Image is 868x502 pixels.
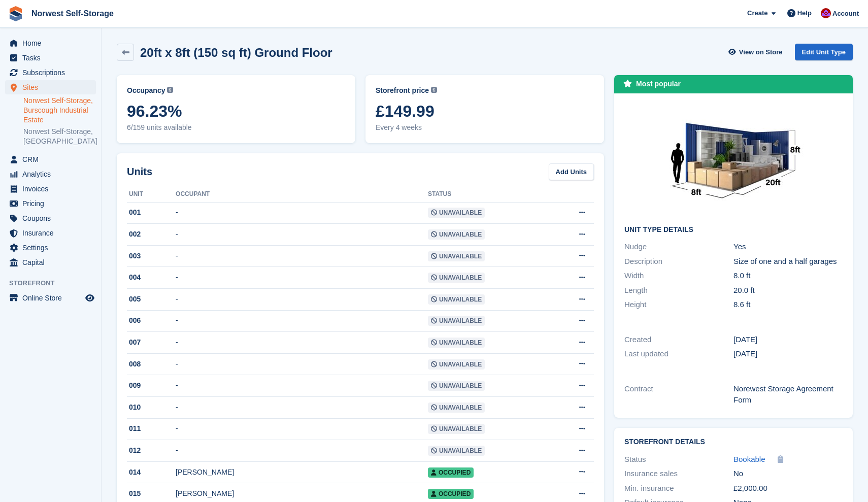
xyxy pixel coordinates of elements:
[428,316,485,326] span: Unavailable
[821,8,831,18] img: Daniel Grensinger
[127,186,176,203] th: Unit
[624,438,843,446] h2: Storefront Details
[127,380,176,391] div: 009
[624,483,733,494] div: Min. insurance
[428,273,485,283] span: Unavailable
[176,289,428,311] td: -
[22,211,83,225] span: Coupons
[733,483,843,494] div: £2,000.00
[176,267,428,289] td: -
[428,467,474,478] span: Occupied
[376,102,594,120] span: £149.99
[176,202,428,224] td: -
[127,359,176,370] div: 008
[5,36,96,50] a: menu
[733,299,843,311] div: 8.6 ft
[624,241,733,253] div: Nudge
[5,152,96,166] a: menu
[428,229,485,240] span: Unavailable
[23,96,96,125] a: Norwest Self-Storage, Burscough Industrial Estate
[5,182,96,196] a: menu
[127,251,176,261] div: 003
[5,241,96,255] a: menu
[5,80,96,94] a: menu
[428,251,485,261] span: Unavailable
[22,226,83,240] span: Insurance
[657,104,810,218] img: 20-ft-container.jpg
[624,226,843,234] h2: Unit Type details
[428,186,549,203] th: Status
[624,285,733,296] div: Length
[428,208,485,218] span: Unavailable
[428,338,485,348] span: Unavailable
[176,353,428,375] td: -
[127,85,165,96] span: Occupancy
[376,122,594,133] span: Every 4 weeks
[127,467,176,478] div: 014
[747,8,767,18] span: Create
[9,278,101,288] span: Storefront
[428,446,485,456] span: Unavailable
[176,418,428,440] td: -
[22,291,83,305] span: Online Store
[5,196,96,211] a: menu
[624,256,733,267] div: Description
[127,423,176,434] div: 011
[127,488,176,499] div: 015
[5,211,96,225] a: menu
[636,79,681,89] div: Most popular
[127,445,176,456] div: 012
[176,186,428,203] th: Occupant
[127,402,176,413] div: 010
[739,47,783,57] span: View on Store
[8,6,23,21] img: stora-icon-8386f47178a22dfd0bd8f6a31ec36ba5ce8667c1dd55bd0f319d3a0aa187defe.svg
[176,397,428,419] td: -
[624,334,733,346] div: Created
[733,334,843,346] div: [DATE]
[428,294,485,305] span: Unavailable
[733,455,765,463] span: Bookable
[428,359,485,370] span: Unavailable
[176,310,428,332] td: -
[5,291,96,305] a: menu
[127,294,176,305] div: 005
[428,381,485,391] span: Unavailable
[127,229,176,240] div: 002
[624,383,733,406] div: Contract
[22,167,83,181] span: Analytics
[549,163,594,180] a: Add Units
[176,440,428,462] td: -
[5,255,96,270] a: menu
[176,488,428,499] div: [PERSON_NAME]
[624,454,733,465] div: Status
[5,51,96,65] a: menu
[733,241,843,253] div: Yes
[176,245,428,267] td: -
[5,226,96,240] a: menu
[5,167,96,181] a: menu
[127,337,176,348] div: 007
[733,468,843,480] div: No
[727,44,787,60] a: View on Store
[127,164,152,179] h2: Units
[176,224,428,246] td: -
[797,8,812,18] span: Help
[140,46,332,59] h2: 20ft x 8ft (150 sq ft) Ground Floor
[84,292,96,304] a: Preview store
[127,207,176,218] div: 001
[22,65,83,80] span: Subscriptions
[127,102,345,120] span: 96.23%
[22,152,83,166] span: CRM
[733,348,843,360] div: [DATE]
[376,85,429,96] span: Storefront price
[428,489,474,499] span: Occupied
[22,255,83,270] span: Capital
[795,44,853,60] a: Edit Unit Type
[127,122,345,133] span: 6/159 units available
[167,87,173,93] img: icon-info-grey-7440780725fd019a000dd9b08b2336e03edf1995a4989e88bcd33f0948082b44.svg
[733,256,843,267] div: Size of one and a half garages
[176,332,428,354] td: -
[733,270,843,282] div: 8.0 ft
[733,383,843,406] div: Norewest Storage Agreement Form
[431,87,437,93] img: icon-info-grey-7440780725fd019a000dd9b08b2336e03edf1995a4989e88bcd33f0948082b44.svg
